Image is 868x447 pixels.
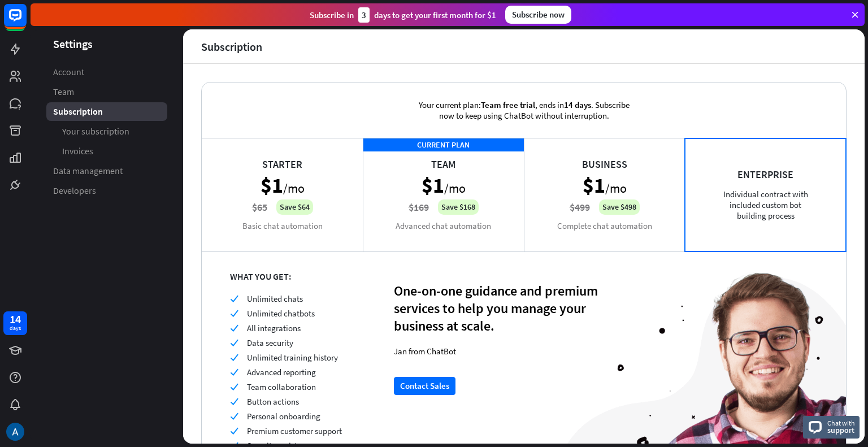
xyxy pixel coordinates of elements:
i: check [230,338,238,347]
span: Team free trial [481,99,535,110]
span: 14 days [564,99,591,110]
span: Data management [53,165,123,177]
i: check [230,309,238,318]
span: Developers [53,185,96,197]
span: All integrations [247,323,301,333]
a: Invoices [46,142,167,160]
span: Account [53,66,84,78]
span: Your subscription [62,125,129,137]
i: check [230,427,238,435]
button: Contact Sales [394,377,455,395]
span: Chat with [827,418,855,428]
span: Data security [247,337,293,348]
header: Settings [31,36,183,51]
div: Your current plan: , ends in . Subscribe now to keep using ChatBot without interruption. [402,83,645,138]
i: check [230,397,238,406]
span: Team collaboration [247,381,316,392]
a: Data management [46,162,167,180]
div: Subscribe now [505,6,571,24]
span: Team [53,86,74,98]
span: Unlimited chats [247,293,303,304]
span: support [827,425,855,435]
span: Premium customer support [247,426,342,436]
span: Button actions [247,396,299,407]
i: check [230,294,238,303]
a: Developers [46,181,167,200]
i: check [230,368,238,376]
button: Open LiveChat chat widget [9,5,43,38]
i: check [230,353,238,362]
i: check [230,383,238,391]
i: check [230,412,238,420]
span: Unlimited training history [247,352,338,363]
span: Subscription [53,106,103,118]
div: 14 [10,314,21,324]
span: Personal onboarding [247,411,320,422]
div: One-on-one guidance and premium services to help you manage your business at scale. [394,282,603,335]
a: Your subscription [46,122,167,141]
a: 14 days [3,311,27,335]
span: Unlimited chatbots [247,308,315,319]
span: Advanced reporting [247,367,316,377]
div: Subscription [201,40,262,53]
div: WHAT YOU GET: [230,271,394,282]
div: Subscribe in days to get your first month for $1 [310,7,496,23]
div: days [10,324,21,332]
a: Account [46,63,167,81]
div: 3 [358,7,370,23]
span: Invoices [62,145,93,157]
i: check [230,324,238,332]
a: Team [46,83,167,101]
div: Jan from ChatBot [394,346,603,357]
